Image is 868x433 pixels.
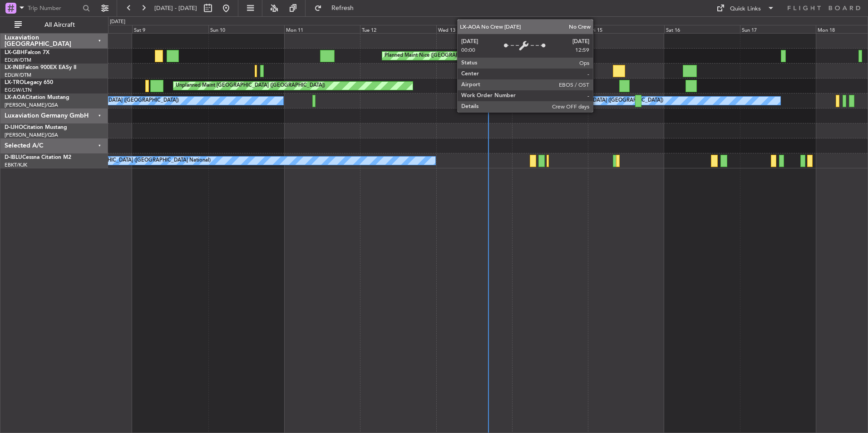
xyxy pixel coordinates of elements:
a: LX-GBHFalcon 7X [5,50,49,55]
a: [PERSON_NAME]/QSA [5,132,58,138]
span: D-IBLU [5,155,22,160]
div: No Crew Ostend-[GEOGRAPHIC_DATA] ([GEOGRAPHIC_DATA]) [514,94,663,108]
div: Wed 13 [436,25,512,33]
button: All Aircraft [10,18,99,32]
div: Fri 15 [588,25,664,33]
div: Mon 11 [284,25,360,33]
a: EDLW/DTM [5,72,31,79]
span: LX-GBH [5,50,25,55]
a: LX-AOACitation Mustang [5,95,69,100]
a: EDLW/DTM [5,57,31,64]
span: LX-INB [5,65,22,70]
span: D-IJHO [5,125,23,130]
a: D-IBLUCessna Citation M2 [5,155,71,160]
span: LX-AOA [5,95,25,100]
span: Refresh [324,5,362,11]
button: Refresh [310,1,365,15]
input: Trip Number [28,1,80,15]
div: Sun 17 [740,25,816,33]
div: No Crew [GEOGRAPHIC_DATA] ([GEOGRAPHIC_DATA] National) [59,154,211,167]
div: Quick Links [730,5,761,14]
div: Unplanned Maint [GEOGRAPHIC_DATA] ([GEOGRAPHIC_DATA]) [176,79,325,93]
a: LX-TROLegacy 650 [5,80,53,85]
span: All Aircraft [24,22,96,28]
div: Planned Maint Nice ([GEOGRAPHIC_DATA]) [385,49,486,63]
div: Thu 14 [512,25,588,33]
a: LX-INBFalcon 900EX EASy II [5,65,76,70]
div: Sun 10 [208,25,284,33]
div: Tue 12 [360,25,436,33]
button: Quick Links [712,1,779,15]
div: [DATE] [110,18,125,26]
div: Sat 9 [132,25,208,33]
a: D-IJHOCitation Mustang [5,125,67,130]
a: EGGW/LTN [5,87,32,93]
a: EBKT/KJK [5,162,27,168]
a: [PERSON_NAME]/QSA [5,102,58,108]
span: [DATE] - [DATE] [154,4,197,12]
div: Sat 16 [664,25,740,33]
span: LX-TRO [5,80,24,85]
